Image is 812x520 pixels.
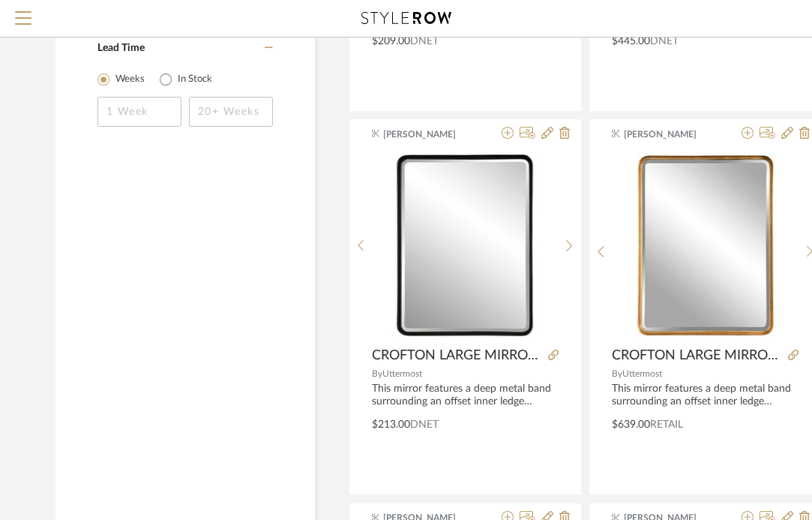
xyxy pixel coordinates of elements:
div: This mirror features a deep metal band surrounding an offset inner ledge finished in a lightly an... [612,383,799,408]
span: $445.00 [612,36,650,47]
span: By [372,369,382,378]
img: CROFTON LARGE MIRROR, BLACK [372,152,558,338]
span: CROFTON LARGE MIRROR, GOLD [612,347,782,364]
span: DNET [410,419,439,430]
span: [PERSON_NAME] [383,128,478,141]
input: 20+ Weeks [189,97,273,127]
span: CROFTON LARGE MIRROR, BLACK [372,347,542,364]
span: $213.00 [372,419,410,430]
div: 0 [613,152,799,339]
label: Weeks [115,72,145,87]
span: DNET [410,36,439,47]
input: 1 Week [97,97,181,127]
div: This mirror features a deep metal band surrounding an offset inner ledge finished in a sleek sati... [372,383,559,408]
span: Uttermost [622,369,662,378]
span: $209.00 [372,36,410,47]
span: Retail [650,419,683,430]
span: $639.00 [612,419,650,430]
img: CROFTON LARGE MIRROR, GOLD [613,152,799,338]
label: In Stock [178,72,212,87]
span: Lead Time [97,43,145,53]
span: Uttermost [382,369,422,378]
span: By [612,369,622,378]
span: DNET [650,36,679,47]
span: [PERSON_NAME] [624,128,718,141]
